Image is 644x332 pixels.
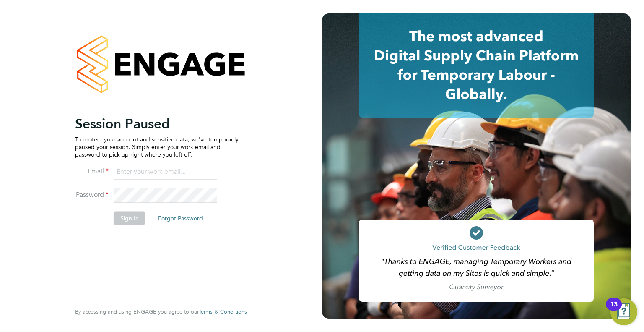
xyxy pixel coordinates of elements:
[199,308,247,315] a: Terms & Conditions
[151,211,210,225] button: Forgot Password
[114,165,217,180] input: Enter your work email...
[610,298,637,325] button: Open Resource Center, 13 new notifications
[114,211,145,225] button: Sign In
[75,190,109,199] label: Password
[75,135,239,158] p: To protect your account and sensitive data, we've temporarily paused your session. Simply enter y...
[610,304,618,315] div: 13
[75,167,109,175] label: Email
[75,308,247,315] span: By accessing and using ENGAGE you agree to our
[75,115,239,132] h2: Session Paused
